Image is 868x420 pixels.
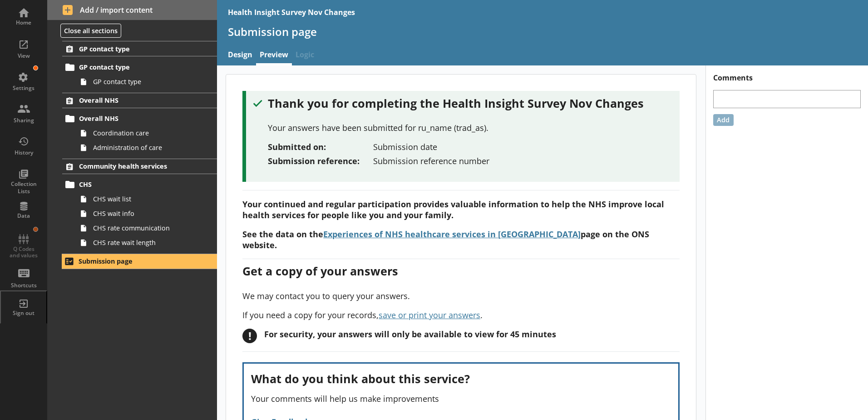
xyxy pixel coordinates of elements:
[268,141,373,152] div: Submitted on:
[66,60,217,89] li: GP contact typeGP contact type
[93,238,194,247] span: CHS rate wait length
[323,229,581,240] a: Experiences of NHS healthcare services in [GEOGRAPHIC_DATA]
[228,25,857,39] h1: Submission page
[79,63,190,71] span: GP contact type
[76,75,217,89] a: GP contact type
[76,140,217,155] a: Administration of care
[292,46,318,65] span: Logic
[268,122,672,133] div: Your answers have been submitted for ru_name (trad_as).
[8,180,39,195] div: Collection Lists
[76,192,217,206] a: CHS wait list
[242,229,649,250] strong: See the data on the page on the ONS website.
[93,224,194,232] span: CHS rate communication
[63,5,202,15] span: Add / import content
[8,212,39,220] div: Data
[8,310,39,317] div: Sign out
[47,159,217,250] li: Community health servicesCHSCHS wait listCHS wait infoCHS rate communicationCHS rate wait length
[62,93,217,108] a: Overall NHS
[242,263,680,279] div: Get a copy of your answers
[66,177,217,250] li: CHSCHS wait listCHS wait infoCHS rate communicationCHS rate wait length
[47,41,217,89] li: GP contact typeGP contact typeGP contact type
[242,199,664,220] strong: Your continued and regular participation provides valuable information to help the NHS improve lo...
[79,114,190,123] span: Overall NHS
[8,149,39,156] div: History
[79,180,190,189] span: CHS
[79,96,190,105] span: Overall NHS
[93,143,194,152] span: Administration of care
[268,155,373,166] div: Submission reference:
[8,52,39,60] div: View
[93,195,194,203] span: CHS wait list
[224,46,256,65] a: Design
[79,45,190,53] span: GP contact type
[264,329,556,340] div: For security, your answers will only be available to view for 45 minutes
[93,129,194,137] span: Coordination care
[256,46,292,65] a: Preview
[62,254,217,269] a: Submission page
[242,290,680,301] p: We may contact you to query your answers.
[8,85,39,92] div: Settings
[47,93,217,155] li: Overall NHSOverall NHSCoordination careAdministration of care
[79,257,190,265] span: Submission page
[62,111,217,126] a: Overall NHS
[62,60,217,75] a: GP contact type
[62,41,217,56] a: GP contact type
[379,310,480,320] span: save or print your answers
[60,24,121,38] button: Close all sections
[66,111,217,155] li: Overall NHSCoordination careAdministration of care
[62,177,217,192] a: CHS
[268,95,672,111] div: Thank you for completing the Health Insight Survey Nov Changes
[8,117,39,124] div: Sharing
[242,329,257,343] div: !
[251,371,671,386] div: What do you think about this service?
[76,221,217,235] a: CHS rate communication
[79,162,190,170] span: Community health services
[62,159,217,174] a: Community health services
[373,155,489,166] div: Submission reference number
[76,206,217,221] a: CHS wait info
[8,282,39,289] div: Shortcuts
[373,141,437,152] div: Submission date
[76,126,217,140] a: Coordination care
[93,209,194,218] span: CHS wait info
[8,19,39,26] div: Home
[93,77,194,86] span: GP contact type
[228,7,355,17] div: Health Insight Survey Nov Changes
[76,235,217,250] a: CHS rate wait length
[251,394,671,404] label: Your comments will help us make improvements
[242,310,680,320] p: If you need a copy for your records, .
